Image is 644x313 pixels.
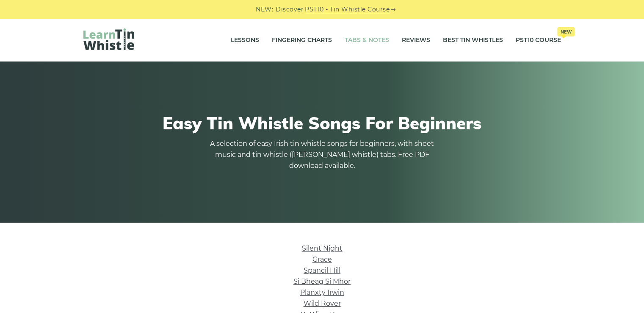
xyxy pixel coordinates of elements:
span: New [557,27,575,36]
a: Silent Night [302,244,343,252]
a: Spancil Hill [304,266,340,274]
a: Best Tin Whistles [443,30,503,51]
a: PST10 CourseNew [516,30,561,51]
a: Si­ Bheag Si­ Mhor [293,277,351,285]
img: LearnTinWhistle.com [83,28,134,50]
a: Planxty Irwin [300,288,344,296]
a: Fingering Charts [272,30,332,51]
h1: Easy Tin Whistle Songs For Beginners [83,113,561,133]
a: Tabs & Notes [345,30,389,51]
a: Grace [312,255,332,263]
p: A selection of easy Irish tin whistle songs for beginners, with sheet music and tin whistle ([PER... [208,138,437,171]
a: Lessons [231,30,259,51]
a: Reviews [402,30,430,51]
a: Wild Rover [304,299,341,307]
